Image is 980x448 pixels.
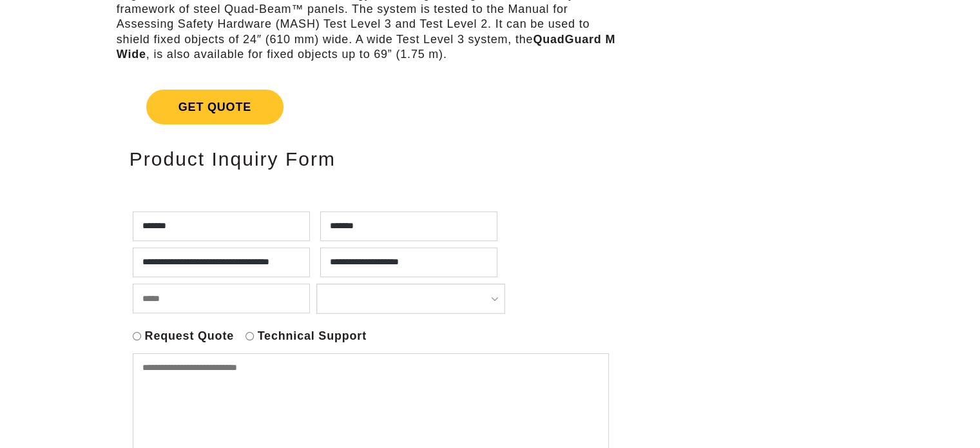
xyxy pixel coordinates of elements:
[145,329,234,344] label: Request Quote
[146,90,283,124] span: Get Quote
[117,74,619,140] a: Get Quote
[258,329,367,344] label: Technical Support
[130,148,606,170] h2: Product Inquiry Form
